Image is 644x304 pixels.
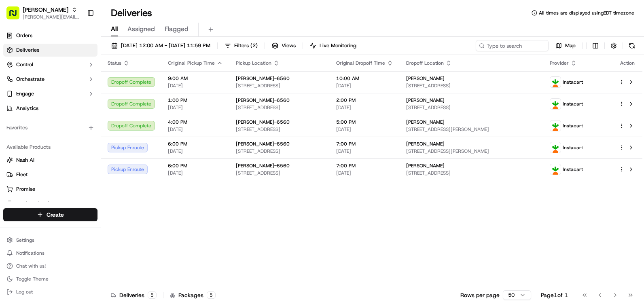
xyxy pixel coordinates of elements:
[16,156,34,164] span: Nash AI
[406,163,445,169] span: [PERSON_NAME]
[320,42,356,49] span: Live Monitoring
[108,60,121,66] span: Status
[148,291,157,299] div: 5
[3,102,97,115] a: Analytics
[3,141,97,154] div: Available Products
[111,24,118,34] span: All
[3,197,97,210] button: Product Catalog
[236,141,290,147] span: [PERSON_NAME]-6560
[16,237,34,243] span: Settings
[3,58,97,71] button: Control
[16,90,34,97] span: Engage
[406,126,537,133] span: [STREET_ADDRESS][PERSON_NAME]
[539,10,634,16] span: All times are displayed using EDT timezone
[16,200,55,207] span: Product Catalog
[626,40,638,51] button: Refresh
[550,142,561,153] img: profile_instacart_ahold_partner.png
[207,291,216,299] div: 5
[168,170,223,176] span: [DATE]
[168,119,223,125] span: 4:00 PM
[23,6,68,14] button: [PERSON_NAME]
[336,97,393,103] span: 2:00 PM
[336,170,393,176] span: [DATE]
[168,82,223,89] span: [DATE]
[336,82,393,89] span: [DATE]
[236,148,323,154] span: [STREET_ADDRESS]
[16,289,33,295] span: Log out
[6,200,94,207] a: Product Catalog
[23,14,80,20] button: [PERSON_NAME][EMAIL_ADDRESS][PERSON_NAME][DOMAIN_NAME]
[16,76,44,83] span: Orchestrate
[406,148,537,154] span: [STREET_ADDRESS][PERSON_NAME]
[16,186,35,193] span: Promise
[550,60,569,66] span: Provider
[121,42,210,49] span: [DATE] 12:00 AM - [DATE] 11:59 PM
[127,24,155,34] span: Assigned
[236,60,271,66] span: Pickup Location
[236,126,323,133] span: [STREET_ADDRESS]
[16,61,33,68] span: Control
[16,263,46,269] span: Chat with us!
[406,104,537,111] span: [STREET_ADDRESS]
[168,75,223,82] span: 9:00 AM
[16,105,38,112] span: Analytics
[168,97,223,103] span: 1:00 PM
[406,119,445,125] span: [PERSON_NAME]
[406,82,537,89] span: [STREET_ADDRESS]
[47,211,64,219] span: Create
[406,170,537,176] span: [STREET_ADDRESS]
[3,208,97,221] button: Create
[16,46,39,54] span: Deliveries
[168,163,223,169] span: 6:00 PM
[3,29,97,42] a: Orders
[563,122,583,129] span: Instacart
[111,291,157,299] div: Deliveries
[406,75,445,82] span: [PERSON_NAME]
[3,286,97,298] button: Log out
[550,164,561,175] img: profile_instacart_ahold_partner.png
[234,42,258,49] span: Filters
[406,141,445,147] span: [PERSON_NAME]
[406,97,445,103] span: [PERSON_NAME]
[168,141,223,147] span: 6:00 PM
[476,40,549,51] input: Type to search
[563,166,583,173] span: Instacart
[236,97,290,103] span: [PERSON_NAME]-6560
[165,24,189,34] span: Flagged
[236,163,290,169] span: [PERSON_NAME]-6560
[236,119,290,125] span: [PERSON_NAME]-6560
[336,141,393,147] span: 7:00 PM
[552,40,579,51] button: Map
[16,276,49,282] span: Toggle Theme
[3,87,97,100] button: Engage
[6,156,94,164] a: Nash AI
[336,126,393,133] span: [DATE]
[3,273,97,285] button: Toggle Theme
[336,75,393,82] span: 10:00 AM
[565,42,576,49] span: Map
[541,291,568,299] div: Page 1 of 1
[6,186,94,193] a: Promise
[3,3,84,23] button: [PERSON_NAME][PERSON_NAME][EMAIL_ADDRESS][PERSON_NAME][DOMAIN_NAME]
[236,170,323,176] span: [STREET_ADDRESS]
[550,99,561,109] img: profile_instacart_ahold_partner.png
[236,82,323,89] span: [STREET_ADDRESS]
[16,250,44,256] span: Notifications
[268,40,299,51] button: Views
[221,40,261,51] button: Filters(2)
[168,126,223,133] span: [DATE]
[619,60,636,66] div: Action
[168,104,223,111] span: [DATE]
[236,75,290,82] span: [PERSON_NAME]-6560
[406,60,444,66] span: Dropoff Location
[563,144,583,151] span: Instacart
[170,291,216,299] div: Packages
[168,60,215,66] span: Original Pickup Time
[336,104,393,111] span: [DATE]
[108,40,214,51] button: [DATE] 12:00 AM - [DATE] 11:59 PM
[3,168,97,181] button: Fleet
[563,79,583,85] span: Instacart
[3,234,97,246] button: Settings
